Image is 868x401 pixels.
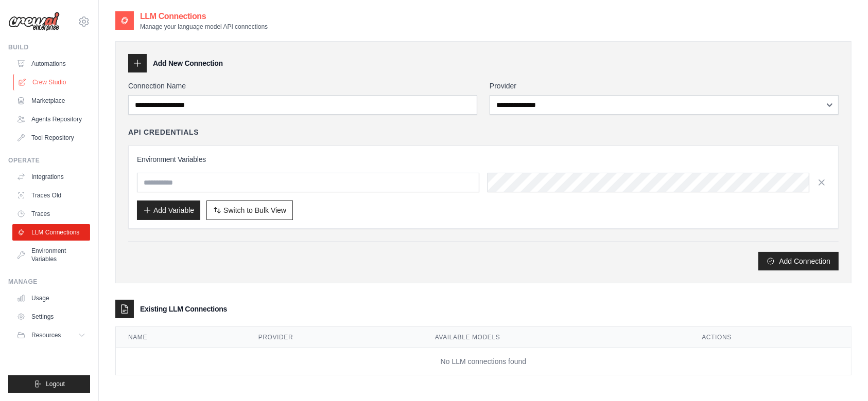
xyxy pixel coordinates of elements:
label: Connection Name [128,81,477,91]
label: Provider [490,81,839,91]
a: Environment Variables [12,243,90,267]
img: Logo [8,12,60,31]
a: Settings [12,308,90,325]
span: Switch to Bulk View [223,205,286,215]
span: Logout [46,380,65,388]
button: Add Connection [758,252,839,270]
a: Traces Old [12,187,90,204]
span: Resources [31,331,61,339]
th: Name [116,327,246,348]
h3: Add New Connection [153,58,223,68]
a: Usage [12,290,90,306]
p: Manage your language model API connections [140,23,268,31]
a: Crew Studio [13,74,91,90]
a: Agents Repository [12,111,90,127]
div: Manage [8,278,90,286]
h2: LLM Connections [140,10,268,23]
h3: Environment Variables [137,154,830,165]
a: Traces [12,206,90,222]
a: Integrations [12,169,90,185]
button: Add Variable [137,200,200,220]
div: Operate [8,156,90,165]
th: Actions [689,327,851,348]
a: Tool Repository [12,130,90,146]
h4: API Credentials [128,127,199,137]
div: Build [8,43,90,51]
button: Logout [8,375,90,393]
a: Marketplace [12,93,90,109]
a: LLM Connections [12,224,90,241]
td: No LLM connections found [116,348,851,375]
a: Automations [12,56,90,72]
button: Resources [12,327,90,343]
button: Switch to Bulk View [206,200,293,220]
h3: Existing LLM Connections [140,304,227,314]
th: Available Models [423,327,690,348]
th: Provider [246,327,423,348]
